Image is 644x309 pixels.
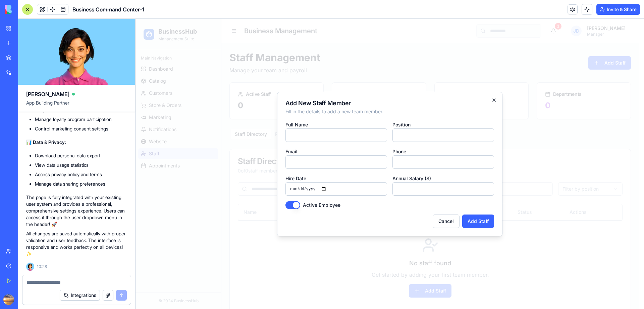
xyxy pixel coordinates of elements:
[37,264,47,269] span: 10:28
[150,89,359,96] p: Fill in the details to add a new team member.
[35,171,127,178] li: Access privacy policy and terms
[35,162,127,168] li: View data usage statistics
[26,194,127,228] p: The page is fully integrated with your existing user system and provides a professional, comprehe...
[35,116,127,123] li: Manage loyalty program participation
[3,294,14,305] img: ACg8ocITS3TDUYq4AfWM5-F7x6DCDXwDepHSOtlnKrYXL0UZ1VAnXEPBeQ=s96-c
[150,157,171,162] label: Hire Date
[5,5,46,14] img: logo
[26,139,66,145] strong: 📊 Data & Privacy:
[35,125,127,132] li: Control marketing consent settings
[297,196,324,209] button: Cancel
[35,152,127,159] li: Download personal data export
[150,103,172,109] label: Full Name
[257,103,275,109] label: Position
[26,100,127,112] span: App Building Partner
[167,184,205,189] label: Active Employee
[596,4,640,15] button: Invite & Share
[150,130,162,136] label: Email
[327,196,359,209] button: Add Staff
[26,230,127,257] p: All changes are saved automatically with proper validation and user feedback. The interface is re...
[60,290,100,301] button: Integrations
[26,263,34,271] img: Ella_00000_wcx2te.png
[150,81,359,87] h2: Add New Staff Member
[26,90,69,98] span: [PERSON_NAME]
[257,157,296,162] label: Annual Salary ($)
[35,181,127,187] li: Manage data sharing preferences
[72,5,144,13] span: Business Command Center-1
[257,130,271,136] label: Phone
